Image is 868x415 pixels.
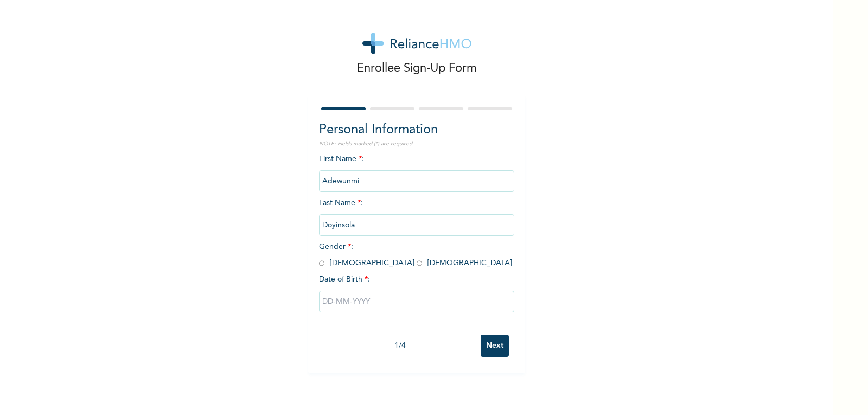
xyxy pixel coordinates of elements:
input: Enter your last name [319,214,514,236]
span: Last Name : [319,199,514,229]
img: logo [362,33,471,54]
span: Date of Birth : [319,274,370,285]
span: Gender : [DEMOGRAPHIC_DATA] [DEMOGRAPHIC_DATA] [319,243,512,267]
input: Enter your first name [319,170,514,192]
div: 1 / 4 [319,340,481,352]
p: Enrollee Sign-Up Form [357,60,477,78]
input: DD-MM-YYYY [319,291,514,312]
h2: Personal Information [319,120,514,140]
span: First Name : [319,155,514,185]
p: NOTE: Fields marked (*) are required [319,140,514,148]
input: Next [481,335,509,357]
